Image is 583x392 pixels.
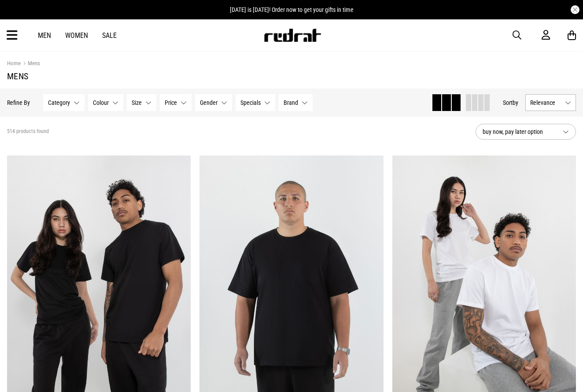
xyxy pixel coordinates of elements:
[513,99,518,106] span: by
[65,31,88,40] a: Women
[48,99,70,106] span: Category
[43,94,85,111] button: Category
[263,29,321,42] img: Redrat logo
[93,99,109,106] span: Colour
[530,99,561,106] span: Relevance
[165,99,177,106] span: Price
[132,99,142,106] span: Size
[236,94,275,111] button: Specials
[279,94,313,111] button: Brand
[38,31,51,40] a: Men
[483,126,556,137] span: buy now, pay later option
[7,60,21,67] a: Home
[7,128,49,135] span: 514 products found
[284,99,298,106] span: Brand
[127,94,156,111] button: Size
[7,71,576,81] h1: Mens
[503,97,518,108] button: Sortby
[7,99,30,106] p: Refine By
[21,60,40,68] a: Mens
[240,99,261,106] span: Specials
[195,94,232,111] button: Gender
[525,94,576,111] button: Relevance
[200,99,218,106] span: Gender
[160,94,192,111] button: Price
[102,31,117,40] a: Sale
[230,6,354,13] span: [DATE] is [DATE]! Order now to get your gifts in time
[88,94,123,111] button: Colour
[476,124,576,140] button: buy now, pay later option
